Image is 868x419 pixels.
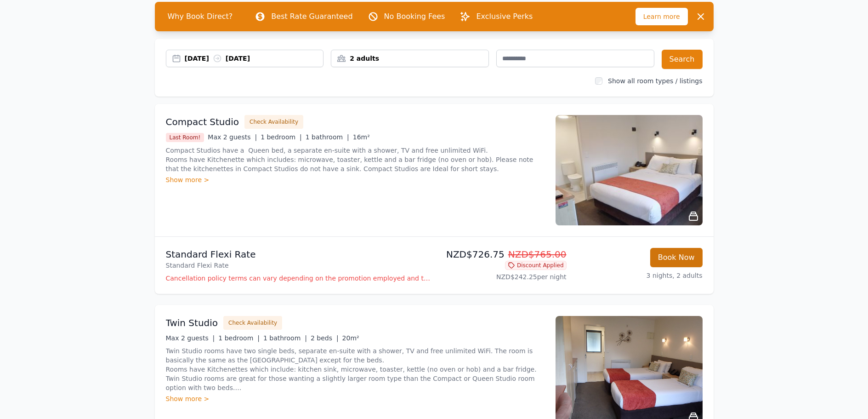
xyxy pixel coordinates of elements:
p: Twin Studio rooms have two single beds, separate en-suite with a shower, TV and free unlimited Wi... [166,346,545,392]
button: Book Now [650,248,703,267]
span: 1 bathroom | [306,133,349,141]
p: Compact Studios have a Queen bed, a separate en-suite with a shower, TV and free unlimited WiFi. ... [166,146,545,173]
span: Learn more [635,8,688,25]
h3: Compact Studio [166,115,239,128]
button: Search [662,50,703,69]
span: Max 2 guests | [208,133,257,141]
p: NZD$726.75 [438,248,567,261]
p: Cancellation policy terms can vary depending on the promotion employed and the time of stay of th... [166,274,431,283]
span: Discount Applied [505,261,567,270]
p: Exclusive Perks [476,11,533,22]
button: Check Availability [244,115,303,129]
label: Show all room types / listings [608,77,702,85]
span: Last Room! [166,133,204,142]
p: Best Rate Guaranteed [271,11,352,22]
button: Check Availability [223,316,282,330]
div: Show more > [166,175,545,184]
span: 16m² [353,133,370,141]
h3: Twin Studio [166,316,218,329]
span: 1 bedroom | [218,334,260,342]
p: No Booking Fees [384,11,445,22]
span: 1 bedroom | [261,133,302,141]
span: 2 beds | [311,334,339,342]
span: Max 2 guests | [166,334,215,342]
div: Show more > [166,394,545,403]
span: NZD$765.00 [508,249,567,260]
span: 1 bathroom | [263,334,307,342]
span: Why Book Direct? [160,7,240,26]
div: [DATE] [DATE] [185,54,323,63]
p: Standard Flexi Rate [166,248,431,261]
p: 3 nights, 2 adults [574,271,703,280]
span: 20m² [342,334,359,342]
div: 2 adults [331,54,488,63]
p: Standard Flexi Rate [166,261,431,270]
p: NZD$242.25 per night [438,272,567,281]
